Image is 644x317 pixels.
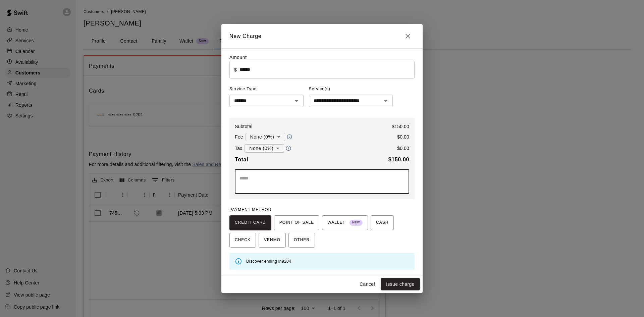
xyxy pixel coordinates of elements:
[357,278,378,290] button: Cancel
[234,66,237,73] p: $
[388,157,409,162] b: $ 150.00
[292,96,301,106] button: Open
[235,235,251,246] span: CHECK
[294,235,310,246] span: OTHER
[309,84,330,95] span: Service(s)
[235,217,266,228] span: CREDIT CARD
[235,134,243,140] p: Fee
[235,123,253,130] p: Subtotal
[376,217,388,228] span: CASH
[229,207,271,212] span: PAYMENT METHOD
[235,145,242,152] p: Tax
[279,217,314,228] span: POINT OF SALE
[229,233,256,248] button: CHECK
[274,215,319,230] button: POINT OF SALE
[350,218,363,227] span: New
[397,145,409,152] p: $ 0.00
[246,131,285,143] div: None (0%)
[221,24,423,48] h2: New Charge
[288,233,315,248] button: OTHER
[264,235,280,246] span: VENMO
[229,84,304,95] span: Service Type
[381,278,420,290] button: Issue charge
[245,142,284,155] div: None (0%)
[229,215,271,230] button: CREDIT CARD
[327,217,363,228] span: WALLET
[229,55,247,60] label: Amount
[397,134,409,140] p: $ 0.00
[371,215,394,230] button: CASH
[235,157,248,162] b: Total
[322,215,368,230] button: WALLET New
[259,233,286,248] button: VENMO
[392,123,409,130] p: $ 150.00
[401,30,415,43] button: Close
[246,259,291,264] span: Discover ending in 9204
[381,96,390,106] button: Open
